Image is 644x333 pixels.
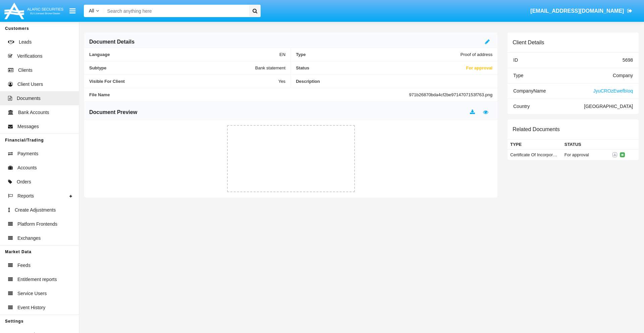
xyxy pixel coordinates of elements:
span: 5698 [623,57,633,63]
h6: Document Preview [89,109,137,116]
span: Type [513,73,523,78]
span: Event History [17,304,45,311]
span: Payments [17,150,38,157]
span: Company [613,73,633,78]
span: Create Adjustments [15,207,56,214]
span: Accounts [17,164,37,171]
span: ID [513,57,518,63]
span: Subtype [89,65,255,70]
span: File Name [89,92,409,97]
span: Visible For Client [89,79,278,84]
span: 971b26870bda4cf2be9714707153f763.png [409,92,493,97]
span: Description [296,79,492,84]
span: JyuCROzEwefbIoq [593,88,633,94]
th: Type [507,140,561,150]
span: Company Name [513,88,546,94]
span: Clients [18,67,33,74]
span: Yes [278,79,285,84]
span: [EMAIL_ADDRESS][DOMAIN_NAME] [530,8,624,14]
a: [EMAIL_ADDRESS][DOMAIN_NAME] [527,2,636,20]
td: Certificate Of Incorporation [507,150,561,160]
h6: Related Documents [513,126,560,132]
input: Search [104,5,247,17]
span: Language [89,52,279,57]
span: Leads [19,39,32,46]
td: For approval [562,150,610,160]
span: Platform Frontends [17,221,57,228]
span: All [89,8,94,13]
span: Feeds [17,262,31,269]
span: Type [296,52,461,57]
span: Entitlement reports [17,276,57,283]
span: EN [279,52,285,57]
span: Proof of address [461,52,492,57]
a: All [84,7,104,14]
span: Bank statement [255,65,285,70]
span: Status [296,65,466,70]
span: Country [513,104,530,109]
span: Bank Accounts [18,109,49,116]
span: For approval [466,65,493,70]
span: Client Users [17,81,43,88]
th: Status [562,140,610,150]
span: Verifications [17,53,42,60]
h6: Document Details [89,38,135,46]
span: [GEOGRAPHIC_DATA] [584,104,633,109]
span: Orders [17,178,31,185]
span: Documents [17,95,41,102]
img: Logo image [3,1,64,21]
span: Messages [17,123,39,130]
h6: Client Details [513,39,544,46]
span: Exchanges [17,235,41,242]
span: Service Users [17,290,47,297]
span: Reports [17,192,34,200]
